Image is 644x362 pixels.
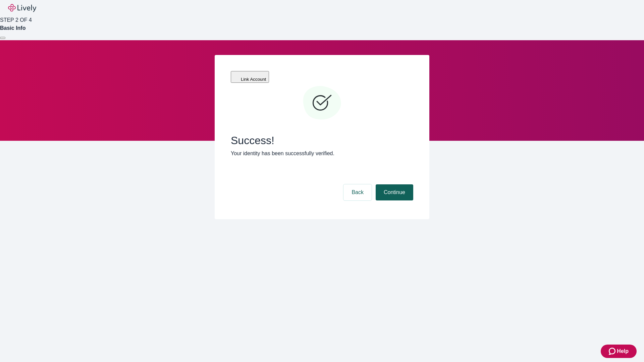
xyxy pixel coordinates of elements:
button: Continue [376,184,413,200]
button: Back [343,184,372,200]
svg: Zendesk support icon [609,347,617,355]
svg: Checkmark icon [302,83,342,123]
p: Your identity has been successfully verified. [231,149,413,158]
span: Help [617,347,629,355]
button: Link Account [231,71,269,83]
span: Success! [231,134,413,147]
img: Lively [8,4,36,12]
button: Zendesk support iconHelp [601,345,637,358]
